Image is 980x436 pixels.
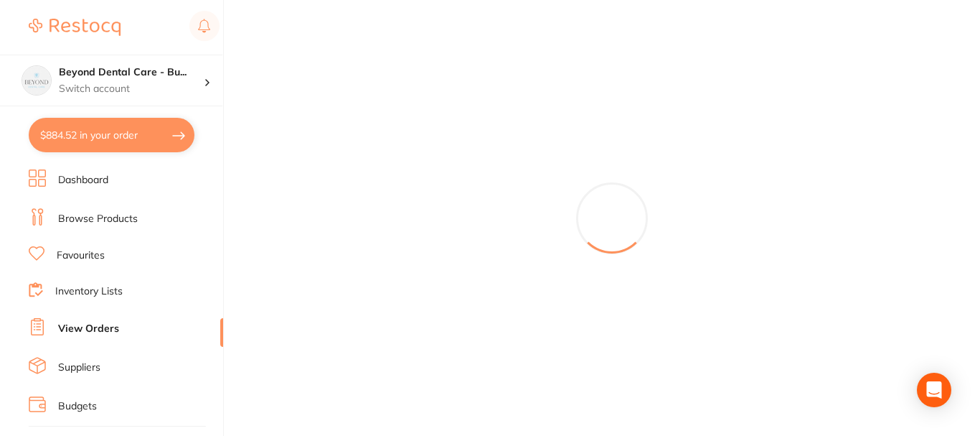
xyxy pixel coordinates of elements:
[58,399,97,414] a: Budgets
[917,373,951,407] div: Open Intercom Messenger
[55,284,123,299] a: Inventory Lists
[58,361,100,375] a: Suppliers
[58,212,138,226] a: Browse Products
[29,19,121,36] img: Restocq Logo
[29,11,121,44] a: Restocq Logo
[58,322,119,336] a: View Orders
[29,118,194,152] button: $884.52 in your order
[59,82,204,96] p: Switch account
[58,173,108,187] a: Dashboard
[59,65,204,80] h4: Beyond Dental Care - Burpengary
[22,66,51,95] img: Beyond Dental Care - Burpengary
[57,249,105,263] a: Favourites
